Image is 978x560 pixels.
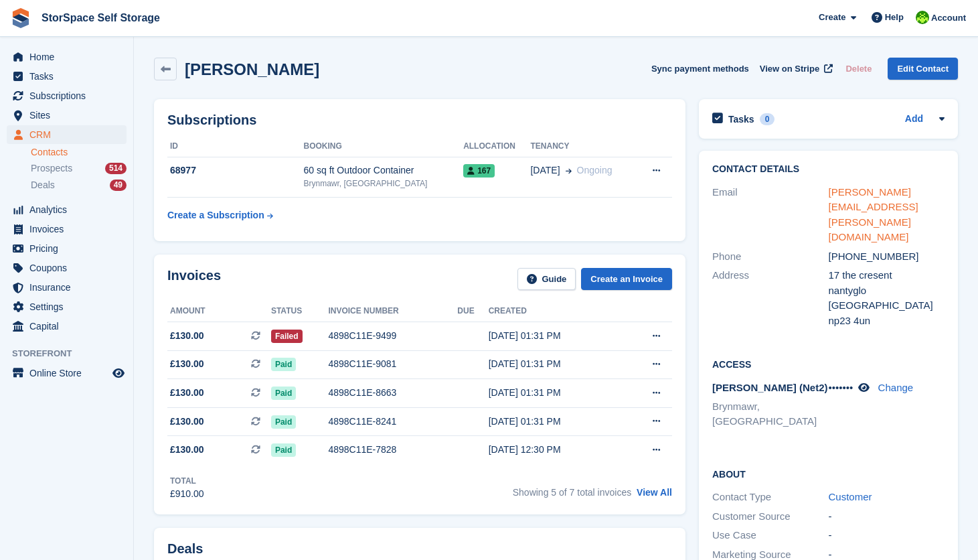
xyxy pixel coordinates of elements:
[328,386,457,400] div: 4898C11E-8663
[489,386,621,400] div: [DATE] 01:31 PM
[819,11,845,24] span: Create
[878,382,914,393] a: Change
[167,301,271,322] th: Amount
[29,278,110,297] span: Insurance
[728,113,754,125] h2: Tasks
[12,347,133,360] span: Storefront
[29,48,110,66] span: Home
[712,185,829,245] div: Email
[829,509,945,524] div: -
[489,443,621,457] div: [DATE] 12:30 PM
[931,11,966,25] span: Account
[170,475,204,487] div: Total
[712,490,829,505] div: Contact Type
[712,357,945,370] h2: Access
[29,200,110,219] span: Analytics
[271,330,303,343] span: Failed
[829,298,945,313] div: [GEOGRAPHIC_DATA]
[328,415,457,429] div: 4898C11E-8241
[7,125,127,144] a: menu
[577,165,613,176] span: Ongoing
[916,11,929,24] img: paul catt
[29,86,110,105] span: Subscriptions
[170,487,204,501] div: £910.00
[31,146,127,159] a: Contacts
[170,357,204,371] span: £130.00
[829,268,945,283] div: 17 the cresent
[754,58,835,80] a: View on Stripe
[760,62,819,76] span: View on Stripe
[489,415,621,429] div: [DATE] 01:31 PM
[328,443,457,457] div: 4898C11E-7828
[271,358,296,371] span: Paid
[885,11,904,24] span: Help
[513,487,631,498] span: Showing 5 of 7 total invoices
[712,467,945,480] h2: About
[7,86,127,105] a: menu
[7,297,127,316] a: menu
[167,541,203,557] h2: Deals
[29,259,110,277] span: Coupons
[489,329,621,343] div: [DATE] 01:31 PM
[457,301,488,322] th: Due
[712,399,829,429] li: Brynmawr, [GEOGRAPHIC_DATA]
[271,443,296,457] span: Paid
[110,365,127,381] a: Preview store
[489,357,621,371] div: [DATE] 01:31 PM
[651,58,749,80] button: Sync payment methods
[328,329,457,343] div: 4898C11E-9499
[829,382,853,393] span: •••••••
[170,415,204,429] span: £130.00
[489,301,621,322] th: Created
[167,113,672,128] h2: Subscriptions
[7,239,127,258] a: menu
[167,136,304,157] th: ID
[105,163,127,174] div: 514
[29,364,110,382] span: Online Store
[829,186,918,243] a: [PERSON_NAME][EMAIL_ADDRESS][PERSON_NAME][DOMAIN_NAME]
[29,125,110,144] span: CRM
[463,136,530,157] th: Allocation
[829,283,945,299] div: nantyglo
[304,163,464,178] div: 60 sq ft Outdoor Container
[760,113,775,125] div: 0
[463,164,495,178] span: 167
[167,203,273,228] a: Create a Subscription
[905,112,923,127] a: Add
[581,268,672,290] a: Create an Invoice
[29,297,110,316] span: Settings
[29,106,110,125] span: Sites
[712,268,829,328] div: Address
[712,382,828,393] span: [PERSON_NAME] (Net2)
[328,301,457,322] th: Invoice number
[7,220,127,238] a: menu
[29,67,110,86] span: Tasks
[271,415,296,429] span: Paid
[829,528,945,543] div: -
[29,317,110,336] span: Capital
[7,317,127,336] a: menu
[712,528,829,543] div: Use Case
[7,364,127,382] a: menu
[36,7,165,29] a: StorSpace Self Storage
[530,163,560,178] span: [DATE]
[829,249,945,265] div: [PHONE_NUMBER]
[517,268,576,290] a: Guide
[31,178,127,192] a: Deals 49
[304,136,464,157] th: Booking
[888,58,958,80] a: Edit Contact
[11,8,31,28] img: stora-icon-8386f47178a22dfd0bd8f6a31ec36ba5ce8667c1dd55bd0f319d3a0aa187defe.svg
[170,443,204,457] span: £130.00
[185,60,319,78] h2: [PERSON_NAME]
[31,162,72,175] span: Prospects
[170,329,204,343] span: £130.00
[7,67,127,86] a: menu
[712,164,945,175] h2: Contact Details
[829,491,872,502] a: Customer
[712,509,829,524] div: Customer Source
[7,278,127,297] a: menu
[170,386,204,400] span: £130.00
[167,268,221,290] h2: Invoices
[31,179,55,192] span: Deals
[829,313,945,329] div: np23 4un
